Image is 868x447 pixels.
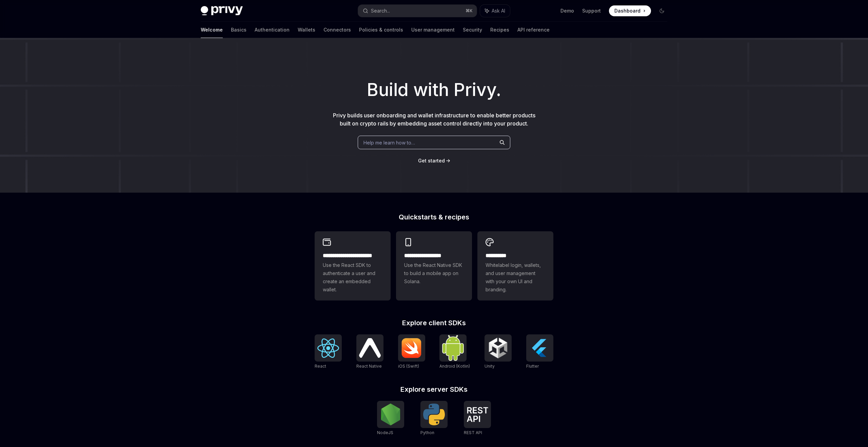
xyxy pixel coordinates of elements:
img: Python [423,404,445,425]
a: React NativeReact Native [356,334,383,370]
span: Flutter [526,364,539,369]
a: Connectors [323,22,351,38]
div: Search... [371,7,390,15]
span: React Native [356,364,382,369]
a: Security [463,22,482,38]
img: NodeJS [380,404,401,425]
h1: Build with Privy. [11,77,857,103]
span: React [315,364,326,369]
button: Ask AI [480,5,510,17]
span: Privy builds user onboarding and wallet infrastructure to enable better products built on crypto ... [333,112,535,127]
img: dark logo [201,6,243,16]
span: Ask AI [492,7,505,14]
a: Get started [418,157,445,164]
span: ⌘ K [466,8,473,14]
span: iOS (Swift) [398,364,419,369]
img: Android (Kotlin) [442,335,464,361]
button: Toggle dark mode [656,5,667,16]
img: React [317,338,339,358]
a: REST APIREST API [464,401,491,436]
a: Welcome [201,22,223,38]
a: Dashboard [609,5,651,16]
h2: Quickstarts & recipes [315,214,553,220]
a: User management [411,22,455,38]
a: Support [582,7,601,14]
span: Get started [418,158,445,163]
a: Basics [231,22,246,38]
a: Recipes [490,22,509,38]
h2: Explore client SDKs [315,319,553,326]
span: Use the React SDK to authenticate a user and create an embedded wallet. [323,261,382,294]
a: UnityUnity [485,334,512,370]
a: Wallets [298,22,315,38]
span: Python [420,430,434,435]
img: React Native [359,338,381,357]
a: Policies & controls [359,22,403,38]
span: Dashboard [614,7,640,14]
span: Whitelabel login, wallets, and user management with your own UI and branding. [486,261,545,294]
img: REST API [467,407,488,422]
span: Help me learn how to… [363,139,415,146]
a: PythonPython [420,401,448,436]
h2: Explore server SDKs [315,386,553,393]
a: Authentication [255,22,290,38]
a: API reference [517,22,550,38]
img: Flutter [529,337,551,359]
img: Unity [487,337,509,359]
span: NodeJS [377,430,393,435]
a: **** *****Whitelabel login, wallets, and user management with your own UI and branding. [477,231,553,300]
a: **** **** **** ***Use the React Native SDK to build a mobile app on Solana. [396,231,472,300]
a: FlutterFlutter [526,334,553,370]
span: Use the React Native SDK to build a mobile app on Solana. [404,261,464,286]
a: Android (Kotlin)Android (Kotlin) [439,334,470,370]
span: Unity [485,364,495,369]
a: iOS (Swift)iOS (Swift) [398,334,425,370]
a: NodeJSNodeJS [377,401,404,436]
a: ReactReact [315,334,342,370]
button: Search...⌘K [358,5,477,17]
span: REST API [464,430,482,435]
a: Demo [560,7,574,14]
img: iOS (Swift) [401,338,422,358]
span: Android (Kotlin) [439,364,470,369]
